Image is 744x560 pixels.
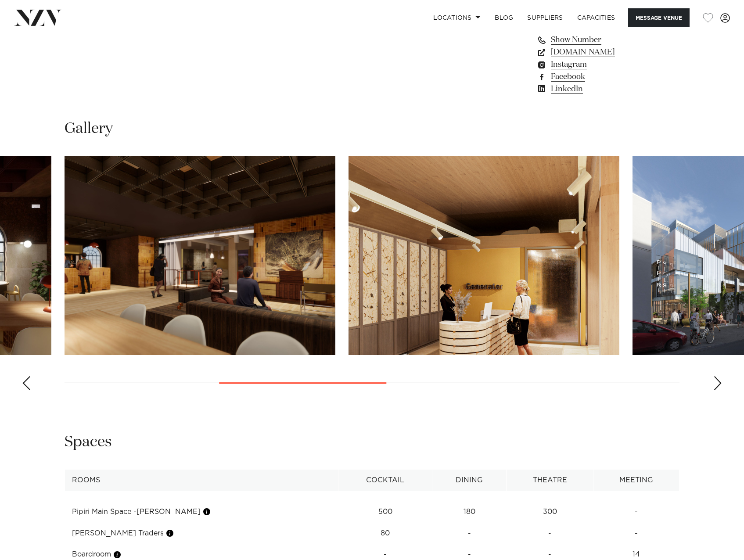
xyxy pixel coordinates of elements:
td: - [432,523,507,544]
h2: Gallery [65,119,113,139]
img: nzv-logo.png [14,10,62,25]
button: Message Venue [628,8,690,27]
td: Pipiri Main Space -[PERSON_NAME] [65,501,338,523]
a: Locations [426,8,488,27]
th: Rooms [65,470,338,491]
swiper-slide: 4 / 8 [349,156,619,355]
a: BLOG [488,8,520,27]
th: Meeting [593,470,679,491]
th: Cocktail [338,470,432,491]
td: 300 [507,501,593,523]
td: 500 [338,501,432,523]
td: - [593,523,679,544]
td: 80 [338,523,432,544]
td: - [593,501,679,523]
a: LinkedIn [536,83,679,95]
th: Dining [432,470,507,491]
td: [PERSON_NAME] Traders [65,523,338,544]
a: SUPPLIERS [520,8,570,27]
td: 180 [432,501,507,523]
a: [DOMAIN_NAME] [536,46,679,58]
swiper-slide: 3 / 8 [65,156,335,355]
a: Facebook [536,71,679,83]
a: Instagram [536,58,679,71]
a: Capacities [570,8,622,27]
h2: Spaces [65,432,112,452]
td: - [507,523,593,544]
a: Show Number [536,34,679,46]
th: Theatre [507,470,593,491]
